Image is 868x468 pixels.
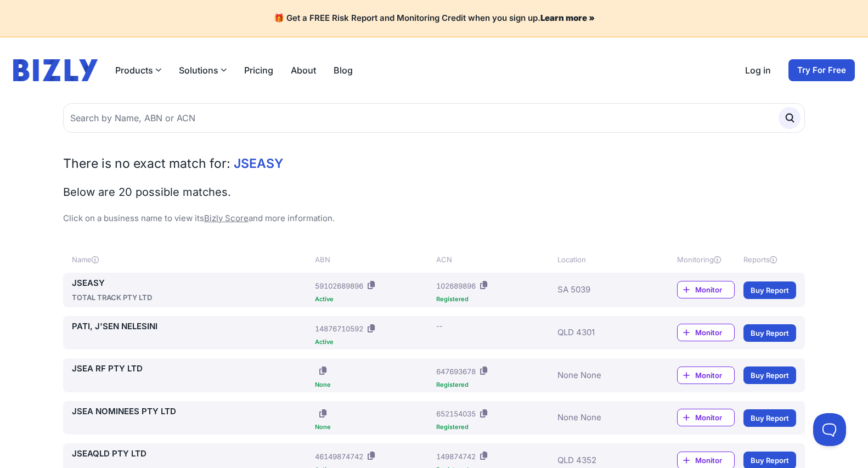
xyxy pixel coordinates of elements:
[677,366,735,384] a: Monitor
[72,320,311,333] a: PATI, J'SEN NELESINI
[315,254,432,265] div: ABN
[315,280,363,291] div: 59102689896
[13,13,855,24] h4: 🎁 Get a FREE Risk Report and Monitoring Credit when you sign up.
[72,277,311,290] a: JSEASY
[677,254,735,265] div: Monitoring
[557,254,644,265] div: Location
[63,212,805,225] p: Click on a business name to view its and more information.
[72,448,311,460] a: JSEAQLD PTY LTD
[743,281,796,299] a: Buy Report
[788,59,855,81] a: Try For Free
[743,254,796,265] div: Reports
[63,156,230,171] span: There is no exact match for:
[677,324,735,341] a: Monitor
[557,277,644,303] div: SA 5039
[436,320,443,331] div: --
[63,185,231,199] span: Below are 20 possible matches.
[334,64,353,77] a: Blog
[557,405,644,431] div: None None
[743,324,796,342] a: Buy Report
[315,296,432,302] div: Active
[315,323,363,334] div: 14876710592
[743,366,796,384] a: Buy Report
[743,409,796,427] a: Buy Report
[677,281,735,298] a: Monitor
[695,327,734,338] span: Monitor
[63,103,805,133] input: Search by Name, ABN or ACN
[315,451,363,462] div: 46149874742
[115,64,161,77] button: Products
[436,280,476,291] div: 102689896
[695,455,734,466] span: Monitor
[557,320,644,346] div: QLD 4301
[72,363,311,375] a: JSEA RF PTY LTD
[677,409,735,426] a: Monitor
[436,366,476,377] div: 647693678
[813,413,846,446] iframe: Toggle Customer Support
[72,254,311,265] div: Name
[436,296,553,302] div: Registered
[695,412,734,423] span: Monitor
[695,370,734,381] span: Monitor
[436,254,553,265] div: ACN
[244,64,273,77] a: Pricing
[557,363,644,388] div: None None
[72,292,311,303] div: TOTAL TRACK PTY LTD
[179,64,227,77] button: Solutions
[436,408,476,419] div: 652154035
[745,64,771,77] a: Log in
[436,451,476,462] div: 149874742
[540,13,595,23] a: Learn more »
[695,284,734,295] span: Monitor
[315,382,432,388] div: None
[315,339,432,345] div: Active
[234,156,283,171] span: JSEASY
[436,424,553,430] div: Registered
[291,64,316,77] a: About
[436,382,553,388] div: Registered
[315,424,432,430] div: None
[204,213,249,223] a: Bizly Score
[72,405,311,418] a: JSEA NOMINEES PTY LTD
